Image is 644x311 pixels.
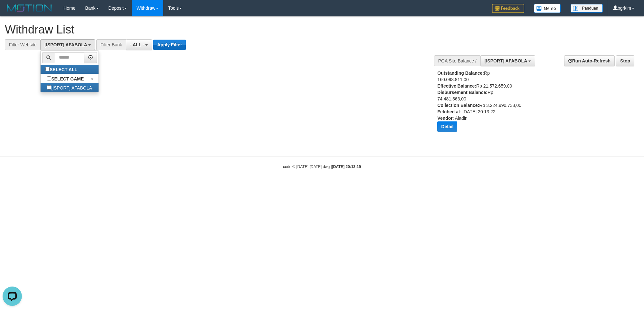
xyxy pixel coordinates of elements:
a: Stop [616,55,634,66]
img: Button%20Memo.svg [534,4,561,13]
img: Feedback.jpg [492,4,524,13]
b: Disbursement Balance: [437,90,488,95]
b: Collection Balance: [437,103,479,108]
input: SELECT GAME [47,76,51,80]
h1: Withdraw List [5,23,423,36]
strong: [DATE] 20:13:19 [332,165,361,169]
span: - ALL - [130,42,144,47]
input: SELECT ALL [45,67,50,71]
b: SELECT GAME [51,76,84,81]
button: Detail [437,121,457,132]
img: MOTION_logo.png [5,3,54,13]
span: [ISPORT] AFABOLA [44,42,87,47]
button: Open LiveChat chat widget [3,3,22,22]
b: Fetched at [437,109,460,114]
b: Effective Balance: [437,83,476,89]
input: [ISPORT] AFABOLA [47,85,51,90]
div: PGA Site Balance / [434,55,480,66]
a: Run Auto-Refresh [564,55,615,66]
span: [ISPORT] AFABOLA [485,58,527,63]
a: SELECT GAME [41,74,98,83]
b: Vendor [437,116,452,121]
div: Rp 160.098.811,00 Rp 21.572.659,00 Rp 74.481.563,00 Rp 3.224.990.738,00 : [DATE] 20:13:22 : Aladin [437,70,521,137]
small: code © [DATE]-[DATE] dwg | [283,165,361,169]
button: [ISPORT] AFABOLA [480,55,535,66]
b: Outstanding Balance: [437,71,484,76]
button: Apply Filter [153,40,186,50]
label: SELECT ALL [41,65,84,74]
button: [ISPORT] AFABOLA [40,39,95,50]
div: Filter Website [5,39,40,50]
label: [ISPORT] AFABOLA [41,83,98,92]
button: - ALL - [126,39,152,50]
div: Filter Bank [96,39,126,50]
img: panduan.png [571,4,603,13]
